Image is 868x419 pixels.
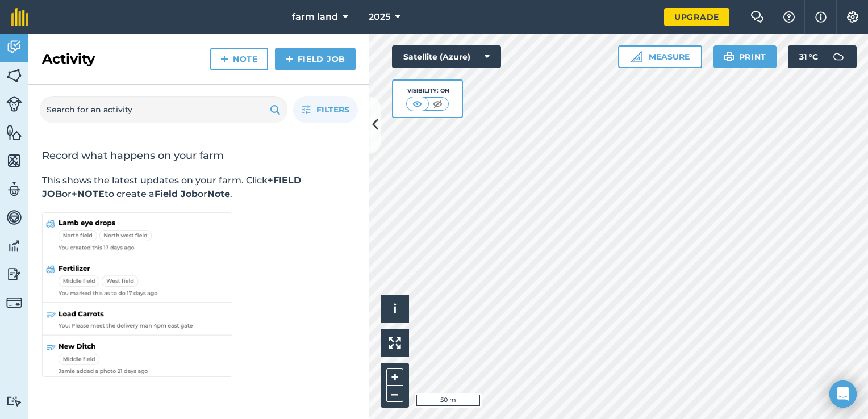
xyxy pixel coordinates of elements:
img: Two speech bubbles overlapping with the left bubble in the forefront [750,11,764,23]
span: Filters [316,103,349,116]
strong: Field Job [155,188,198,199]
img: svg+xml;base64,PHN2ZyB4bWxucz0iaHR0cDovL3d3dy53My5vcmcvMjAwMC9zdmciIHdpZHRoPSI1NiIgaGVpZ2h0PSI2MC... [6,152,22,169]
span: 2025 [369,10,390,24]
span: 31 ° C [799,45,818,68]
img: svg+xml;base64,PD94bWwgdmVyc2lvbj0iMS4wIiBlbmNvZGluZz0idXRmLTgiPz4KPCEtLSBHZW5lcmF0b3I6IEFkb2JlIE... [827,45,850,68]
button: + [386,368,403,386]
span: i [393,301,397,316]
img: svg+xml;base64,PD94bWwgdmVyc2lvbj0iMS4wIiBlbmNvZGluZz0idXRmLTgiPz4KPCEtLSBHZW5lcmF0b3I6IEFkb2JlIE... [6,209,22,226]
button: i [381,295,409,323]
strong: +NOTE [72,188,105,199]
img: A question mark icon [782,11,796,23]
img: svg+xml;base64,PHN2ZyB4bWxucz0iaHR0cDovL3d3dy53My5vcmcvMjAwMC9zdmciIHdpZHRoPSIxNCIgaGVpZ2h0PSIyNC... [220,52,228,66]
img: svg+xml;base64,PHN2ZyB4bWxucz0iaHR0cDovL3d3dy53My5vcmcvMjAwMC9zdmciIHdpZHRoPSI1NiIgaGVpZ2h0PSI2MC... [6,124,22,141]
button: Print [713,45,777,68]
span: farm land [292,10,338,24]
img: A cog icon [846,11,859,23]
img: svg+xml;base64,PD94bWwgdmVyc2lvbj0iMS4wIiBlbmNvZGluZz0idXRmLTgiPz4KPCEtLSBHZW5lcmF0b3I6IEFkb2JlIE... [6,181,22,198]
button: Measure [618,45,702,68]
strong: Note [207,188,230,199]
button: Satellite (Azure) [392,45,501,68]
button: Filters [293,96,358,123]
button: – [386,386,403,402]
p: This shows the latest updates on your farm. Click or to create a or . [42,174,356,201]
div: Visibility: On [406,86,449,95]
img: svg+xml;base64,PHN2ZyB4bWxucz0iaHR0cDovL3d3dy53My5vcmcvMjAwMC9zdmciIHdpZHRoPSIxNyIgaGVpZ2h0PSIxNy... [815,10,827,24]
h2: Record what happens on your farm [42,149,356,162]
img: fieldmargin Logo [11,8,28,26]
a: Note [210,48,268,70]
a: Field Job [275,48,356,70]
img: svg+xml;base64,PHN2ZyB4bWxucz0iaHR0cDovL3d3dy53My5vcmcvMjAwMC9zdmciIHdpZHRoPSIxOSIgaGVpZ2h0PSIyNC... [270,103,281,116]
a: Upgrade [664,8,729,26]
img: Four arrows, one pointing top left, one top right, one bottom right and the last bottom left [389,337,401,349]
img: svg+xml;base64,PHN2ZyB4bWxucz0iaHR0cDovL3d3dy53My5vcmcvMjAwMC9zdmciIHdpZHRoPSI1NiIgaGVpZ2h0PSI2MC... [6,67,22,84]
img: svg+xml;base64,PD94bWwgdmVyc2lvbj0iMS4wIiBlbmNvZGluZz0idXRmLTgiPz4KPCEtLSBHZW5lcmF0b3I6IEFkb2JlIE... [6,295,22,311]
img: svg+xml;base64,PD94bWwgdmVyc2lvbj0iMS4wIiBlbmNvZGluZz0idXRmLTgiPz4KPCEtLSBHZW5lcmF0b3I6IEFkb2JlIE... [6,396,22,407]
img: Ruler icon [631,51,642,62]
input: Search for an activity [40,96,287,123]
img: svg+xml;base64,PD94bWwgdmVyc2lvbj0iMS4wIiBlbmNvZGluZz0idXRmLTgiPz4KPCEtLSBHZW5lcmF0b3I6IEFkb2JlIE... [6,237,22,254]
img: svg+xml;base64,PHN2ZyB4bWxucz0iaHR0cDovL3d3dy53My5vcmcvMjAwMC9zdmciIHdpZHRoPSIxOSIgaGVpZ2h0PSIyNC... [724,50,735,64]
h2: Activity [42,50,95,68]
img: svg+xml;base64,PHN2ZyB4bWxucz0iaHR0cDovL3d3dy53My5vcmcvMjAwMC9zdmciIHdpZHRoPSIxNCIgaGVpZ2h0PSIyNC... [285,52,293,66]
img: svg+xml;base64,PD94bWwgdmVyc2lvbj0iMS4wIiBlbmNvZGluZz0idXRmLTgiPz4KPCEtLSBHZW5lcmF0b3I6IEFkb2JlIE... [6,39,22,56]
img: svg+xml;base64,PHN2ZyB4bWxucz0iaHR0cDovL3d3dy53My5vcmcvMjAwMC9zdmciIHdpZHRoPSI1MCIgaGVpZ2h0PSI0MC... [410,98,424,110]
img: svg+xml;base64,PD94bWwgdmVyc2lvbj0iMS4wIiBlbmNvZGluZz0idXRmLTgiPz4KPCEtLSBHZW5lcmF0b3I6IEFkb2JlIE... [6,96,22,112]
img: svg+xml;base64,PHN2ZyB4bWxucz0iaHR0cDovL3d3dy53My5vcmcvMjAwMC9zdmciIHdpZHRoPSI1MCIgaGVpZ2h0PSI0MC... [431,98,445,110]
button: 31 °C [788,45,857,68]
img: svg+xml;base64,PD94bWwgdmVyc2lvbj0iMS4wIiBlbmNvZGluZz0idXRmLTgiPz4KPCEtLSBHZW5lcmF0b3I6IEFkb2JlIE... [6,266,22,283]
div: Open Intercom Messenger [829,380,857,408]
